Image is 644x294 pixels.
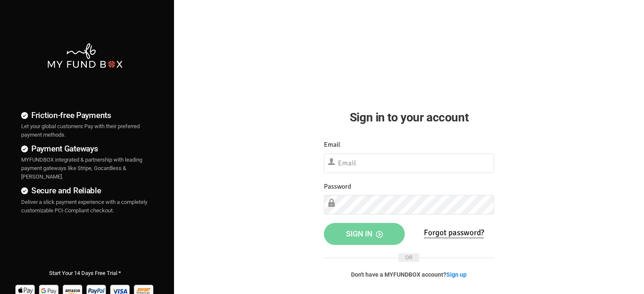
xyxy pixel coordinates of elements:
span: Let your global customers Pay with their preferred payment methods. [21,123,140,138]
h4: Payment Gateways [21,143,149,155]
span: Deliver a slick payment experience with a completely customizable PCI-Compliant checkout. [21,199,147,214]
h4: Friction-free Payments [21,109,149,121]
a: Forgot password? [424,228,484,238]
img: mfbwhite.png [47,42,123,69]
p: Don't have a MYFUNDBOX account? [324,270,494,279]
span: Sign in [346,229,383,238]
h2: Sign in to your account [324,108,494,126]
h4: Secure and Reliable [21,184,149,197]
button: Sign in [324,223,405,245]
a: Sign up [446,271,467,278]
span: OR [398,253,419,262]
input: Email [324,154,494,173]
label: Email [324,140,340,150]
label: Password [324,181,351,192]
span: MYFUNDBOX integrated & partnership with leading payment gateways like Stripe, Gocardless & [PERSO... [21,157,142,180]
